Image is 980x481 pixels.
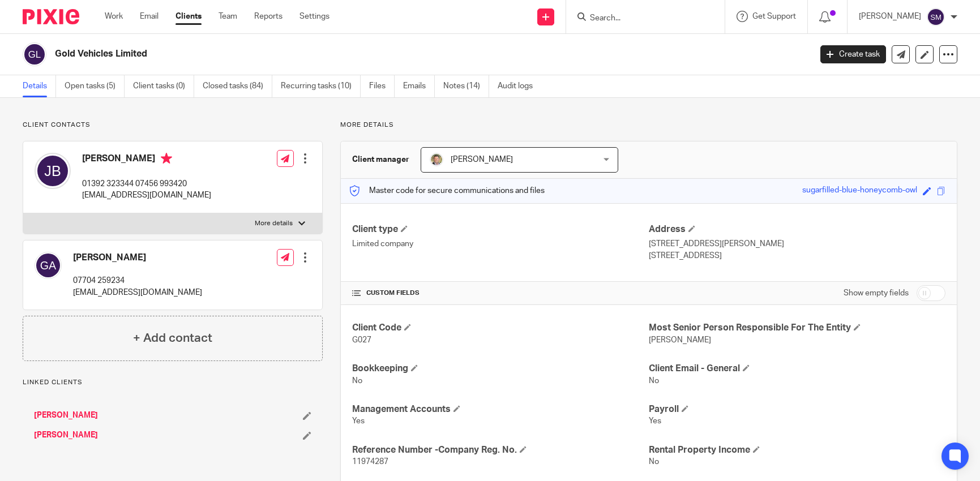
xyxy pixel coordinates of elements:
a: Emails [403,75,435,97]
img: Pixie [23,9,79,24]
div: sugarfilled-blue-honeycomb-owl [802,184,917,197]
span: Get Support [752,12,796,20]
h4: [PERSON_NAME] [82,153,211,167]
h3: Client manager [352,154,409,165]
span: G027 [352,336,371,344]
h4: Management Accounts [352,403,649,415]
h4: Payroll [649,403,945,415]
h4: Client Code [352,322,649,334]
a: Details [23,75,56,97]
a: Files [369,75,395,97]
span: No [649,377,659,385]
p: [EMAIL_ADDRESS][DOMAIN_NAME] [73,287,202,298]
span: [PERSON_NAME] [451,156,513,164]
a: Team [219,11,237,22]
span: Yes [352,417,365,425]
p: 07704 259234 [73,275,202,286]
i: Primary [161,153,172,164]
img: svg%3E [23,42,46,66]
a: Closed tasks (84) [203,75,272,97]
p: [EMAIL_ADDRESS][DOMAIN_NAME] [82,190,211,201]
p: 01392 323344 07456 993420 [82,178,211,190]
img: svg%3E [927,8,945,26]
label: Show empty fields [844,287,909,299]
img: svg%3E [35,252,62,279]
p: More details [340,121,957,130]
h4: Most Senior Person Responsible For The Entity [649,322,945,334]
h4: Address [649,224,945,235]
p: More details [255,219,293,228]
a: Reports [254,11,283,22]
a: Settings [299,11,329,22]
span: [PERSON_NAME] [649,336,711,344]
h4: Client Email - General [649,363,945,375]
h2: Gold Vehicles Limited [55,48,654,60]
p: Client contacts [23,121,323,130]
a: Client tasks (0) [133,75,194,97]
p: Master code for secure communications and files [349,185,545,196]
h4: Reference Number -Company Reg. No. [352,444,649,456]
h4: CUSTOM FIELDS [352,289,649,298]
a: Recurring tasks (10) [281,75,361,97]
h4: [PERSON_NAME] [73,252,202,264]
a: Work [105,11,123,22]
img: svg%3E [35,153,71,189]
a: Clients [176,11,202,22]
a: Email [140,11,159,22]
p: Linked clients [23,378,323,387]
h4: + Add contact [133,329,212,347]
p: [STREET_ADDRESS][PERSON_NAME] [649,238,945,250]
a: Open tasks (5) [65,75,125,97]
span: 11974287 [352,458,388,466]
a: Notes (14) [443,75,489,97]
span: No [352,377,362,385]
a: [PERSON_NAME] [34,410,98,421]
p: [PERSON_NAME] [859,11,921,22]
a: [PERSON_NAME] [34,430,98,441]
img: High%20Res%20Andrew%20Price%20Accountants_Poppy%20Jakes%20photography-1118.jpg [430,153,443,166]
h4: Client type [352,224,649,235]
a: Create task [820,45,886,63]
span: No [649,458,659,466]
a: Audit logs [498,75,541,97]
p: [STREET_ADDRESS] [649,250,945,261]
h4: Bookkeeping [352,363,649,375]
h4: Rental Property Income [649,444,945,456]
span: Yes [649,417,661,425]
p: Limited company [352,238,649,250]
input: Search [589,14,691,24]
